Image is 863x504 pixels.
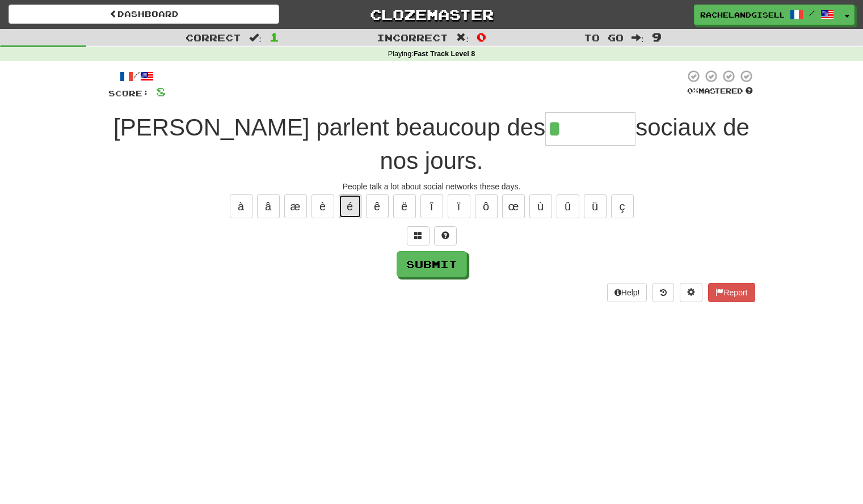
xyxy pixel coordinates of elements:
[249,33,262,43] span: :
[502,194,525,218] button: œ
[632,33,644,43] span: :
[557,194,579,218] button: û
[339,194,361,218] button: é
[652,283,674,302] button: Round history (alt+y)
[377,32,448,43] span: Incorrect
[434,226,457,245] button: Single letter hint - you only get 1 per sentence and score half the points! alt+h
[257,194,280,218] button: â
[9,5,279,24] a: Dashboard
[475,194,498,218] button: ô
[393,194,416,218] button: ë
[584,32,624,43] span: To go
[397,251,467,277] button: Submit
[708,283,755,302] button: Report
[270,30,279,44] span: 1
[414,50,475,58] strong: Fast Track Level 8
[700,10,784,20] span: rachelandgiselleyippee
[296,5,567,24] a: Clozemaster
[311,194,334,218] button: è
[186,32,241,43] span: Correct
[108,69,166,83] div: /
[611,194,634,218] button: ç
[380,114,749,174] span: sociaux de nos jours.
[477,30,486,44] span: 0
[607,283,647,302] button: Help!
[687,86,698,95] span: 0 %
[156,84,166,99] span: 8
[108,181,755,192] div: People talk a lot about social networks these days.
[366,194,389,218] button: ê
[407,226,430,245] button: Switch sentence to multiple choice alt+p
[284,194,307,218] button: æ
[809,9,815,17] span: /
[652,30,662,44] span: 9
[448,194,470,218] button: ï
[230,194,252,218] button: à
[456,33,469,43] span: :
[584,194,607,218] button: ü
[694,5,840,25] a: rachelandgiselleyippee /
[113,114,545,141] span: [PERSON_NAME] parlent beaucoup des
[529,194,552,218] button: ù
[420,194,443,218] button: î
[685,86,755,96] div: Mastered
[108,88,149,98] span: Score:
